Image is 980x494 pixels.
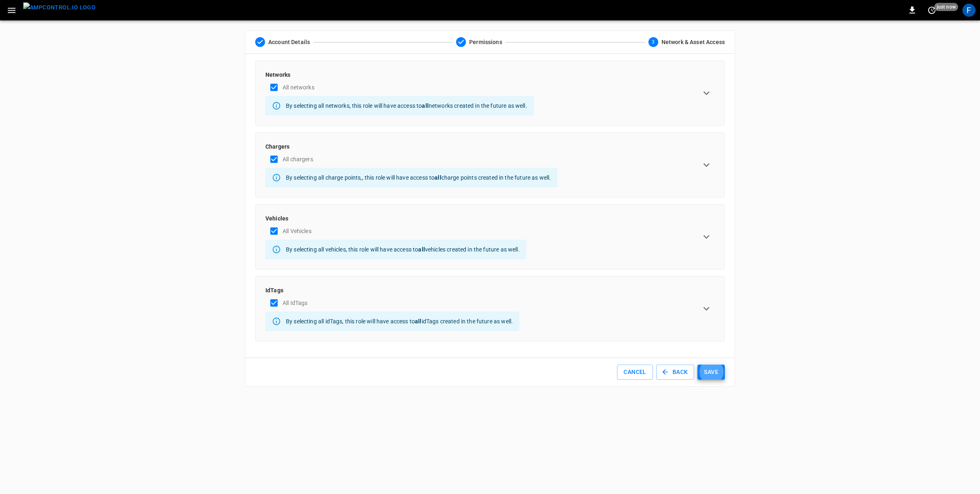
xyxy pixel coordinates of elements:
[265,142,557,151] p: Chargers
[422,102,428,109] strong: all
[283,227,312,235] p: All Vehicles
[286,245,520,254] p: By selecting all vehicles, this role will have access to vehicles created in the future as well.
[698,229,715,245] button: expand row
[268,38,310,46] span: Account Details
[265,214,526,223] p: Vehicles
[418,246,425,253] strong: all
[286,102,527,110] p: By selecting all networks, this role will have access to networks created in the future as well.
[469,38,502,46] span: Permissions
[283,155,313,163] p: All chargers
[23,2,96,13] img: ampcontrol.io logo
[652,39,655,45] text: 3
[698,157,715,173] button: expand row
[697,365,725,380] button: Save
[283,83,314,91] p: All networks
[283,299,308,307] p: All IdTags
[698,300,715,317] button: expand row
[934,3,958,11] span: just now
[656,365,695,380] button: Back
[962,4,976,17] div: profile-icon
[617,365,653,380] button: Cancel
[265,286,519,294] p: IdTags
[661,38,725,46] span: Network & Asset Access
[698,85,715,101] button: expand row
[415,318,421,325] strong: all
[434,174,441,181] strong: all
[925,4,938,17] button: set refresh interval
[286,174,551,182] p: By selecting all charge points,, this role will have access to charge points created in the futur...
[286,317,513,325] p: By selecting all idTags, this role will have access to idTags created in the future as well.
[265,71,534,79] p: Networks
